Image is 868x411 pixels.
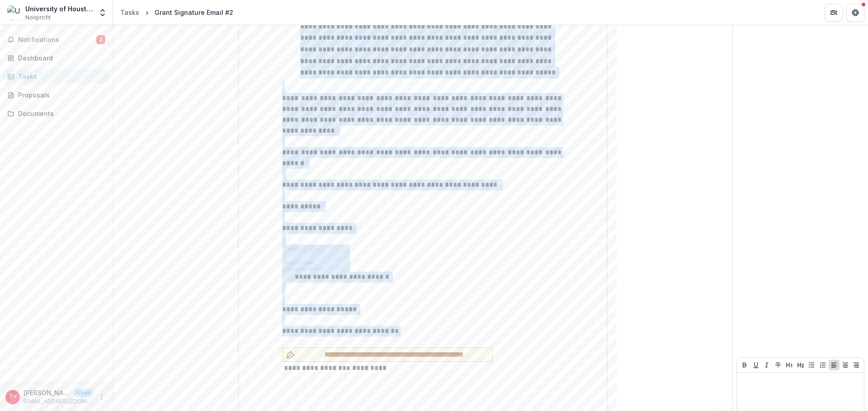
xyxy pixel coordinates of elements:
div: Documents [18,109,102,118]
button: Bold [739,360,750,370]
div: Grant Signature Email #2 [155,8,233,17]
span: Notifications [18,36,96,44]
button: Strike [773,360,783,370]
div: Terrylin G. Neale <terrylin@uhfdn.org> [9,394,17,400]
button: Get Help [846,4,864,22]
a: Dashboard [4,51,109,65]
span: Nonprofit [25,14,51,22]
button: Open entity switcher [96,4,109,22]
button: Partners [825,4,843,22]
div: Tasks [18,72,102,81]
button: Bullet List [806,360,817,370]
button: Italicize [761,360,772,370]
a: Tasks [4,69,109,84]
button: Align Center [840,360,851,370]
button: Ordered List [817,360,828,370]
button: Align Right [851,360,862,370]
button: Notifications2 [4,32,109,47]
p: [EMAIL_ADDRESS][DOMAIN_NAME] [24,397,93,406]
p: User [74,389,93,397]
img: University of Houston Foundation [7,5,22,20]
button: Align Left [829,360,840,370]
button: More [96,392,107,402]
div: Proposals [18,90,102,100]
a: Tasks [117,6,143,19]
button: Heading 1 [784,360,795,370]
button: Heading 2 [795,360,806,370]
a: Documents [4,106,109,121]
button: Underline [750,360,761,370]
p: [PERSON_NAME] <[EMAIL_ADDRESS][DOMAIN_NAME]> [24,388,71,397]
div: Dashboard [18,53,102,63]
div: University of Houston Foundation [25,4,93,14]
span: 2 [96,35,105,44]
div: Tasks [120,8,139,17]
a: Proposals [4,88,109,102]
nav: breadcrumb [117,6,237,19]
